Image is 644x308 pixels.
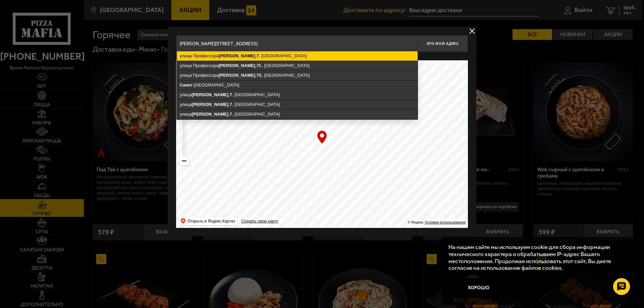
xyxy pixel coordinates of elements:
[468,27,476,35] button: delivery type
[448,244,624,271] p: На нашем сайте мы используем cookie для сбора информации технического характера и обрабатываем IP...
[176,35,418,52] input: Введите адрес доставки
[177,100,418,109] ymaps: улица , , [GEOGRAPHIC_DATA]
[257,53,259,58] ymaps: 7
[187,217,235,225] ymaps: Открыть в Яндекс.Картах
[219,53,255,58] ymaps: [PERSON_NAME]
[177,90,418,100] ymaps: улица , , [GEOGRAPHIC_DATA]
[257,63,259,68] ymaps: 7
[180,82,193,87] ymaps: Санкт
[229,112,232,117] ymaps: 7
[418,35,468,52] button: Это мой адрес
[192,102,228,107] ymaps: [PERSON_NAME]
[192,112,228,117] ymaps: [PERSON_NAME]
[229,92,232,97] ymaps: 7
[219,73,255,78] ymaps: [PERSON_NAME]
[177,110,418,119] ymaps: улица , , [GEOGRAPHIC_DATA]
[448,278,509,298] button: Хорошо
[219,63,255,68] ymaps: [PERSON_NAME]
[177,51,418,61] ymaps: улица Профессора , , [GEOGRAPHIC_DATA]
[176,54,271,59] p: Укажите дом на карте или в поле ввода
[427,42,459,46] span: Это мой адрес
[425,220,466,224] a: Условия использования
[408,220,424,224] ymaps: © Яндекс
[229,102,232,107] ymaps: 7
[177,61,418,70] ymaps: улица Профессора , Б, [GEOGRAPHIC_DATA]
[177,80,418,90] ymaps: -[GEOGRAPHIC_DATA]
[192,92,228,97] ymaps: [PERSON_NAME]
[177,71,418,80] ymaps: улица Профессора , В, [GEOGRAPHIC_DATA]
[179,217,237,225] ymaps: Открыть в Яндекс.Картах
[240,219,279,224] a: Создать свою карту
[257,73,259,78] ymaps: 7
